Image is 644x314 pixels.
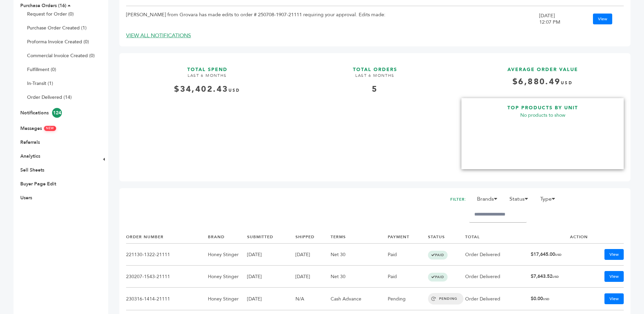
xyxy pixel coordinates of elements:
[388,288,428,310] td: Pending
[465,266,530,288] td: Order Delivered
[20,167,44,173] a: Sell Sheets
[388,266,428,288] td: Paid
[20,125,56,132] a: MessagesNEW
[247,244,295,266] td: [DATE]
[208,244,247,266] td: Honey Stinger
[537,195,563,206] li: Type
[561,80,573,86] span: USD
[295,266,331,288] td: [DATE]
[604,249,624,260] a: View
[247,231,295,243] th: SUBMITTED
[428,273,448,282] span: PAID
[461,98,624,169] a: TOP PRODUCTS BY UNIT No products to show
[465,288,530,310] td: Order Delivered
[294,84,456,95] div: 5
[126,73,288,84] h4: LAST 6 MONTHS
[126,296,170,302] a: 230316-1414-21111
[27,80,53,87] a: In-Transit (1)
[461,111,624,119] p: No products to show
[126,60,288,170] a: TOTAL SPEND LAST 6 MONTHS $34,402.43USD
[126,273,170,280] a: 230207-1543-21111
[294,73,456,84] h4: LAST 6 MONTHS
[208,231,247,243] th: BRAND
[126,231,208,243] th: ORDER NUMBER
[506,195,535,206] li: Status
[331,231,388,243] th: TERMS
[52,108,62,118] span: 124
[27,39,89,45] a: Proforma Invoice Created (0)
[208,288,247,310] td: Honey Stinger
[20,181,56,187] a: Buyer Page Edit
[294,60,456,170] a: TOTAL ORDERS LAST 6 MONTHS 5
[531,244,588,266] td: $17,645.00
[593,14,612,24] a: View
[428,293,463,305] span: PENDING
[331,244,388,266] td: Net 30
[295,231,331,243] th: SHIPPED
[20,2,66,9] a: Purchase Orders (16)
[604,293,624,304] a: View
[126,251,170,258] a: 221130-1322-21111
[474,195,505,206] li: Brands
[27,66,56,73] a: Fulfillment (0)
[461,76,624,93] h4: $6,880.49
[20,139,40,145] a: Referrals
[388,231,428,243] th: PAYMENT
[126,84,288,95] div: $34,402.43
[388,244,428,266] td: Paid
[27,94,72,100] a: Order Delivered (14)
[27,52,95,59] a: Commercial Invoice Created (0)
[126,6,539,32] td: [PERSON_NAME] from Grovara has made edits to order # 250708-1907-21111 requiring your approval. E...
[465,244,530,266] td: Order Delivered
[20,110,62,116] a: Notifications124
[450,195,467,204] h2: FILTER:
[555,253,562,257] span: USD
[531,266,588,288] td: $7,643.52
[469,206,527,223] input: Filter by keywords
[20,153,40,159] a: Analytics
[247,266,295,288] td: [DATE]
[331,288,388,310] td: Cash Advance
[295,244,331,266] td: [DATE]
[531,288,588,310] td: $0.00
[294,60,456,73] h3: TOTAL ORDERS
[428,251,448,260] span: PAID
[428,231,465,243] th: STATUS
[552,275,559,279] span: USD
[539,13,566,25] div: [DATE] 12:07 PM
[126,60,288,73] h3: TOTAL SPEND
[543,297,549,301] span: USD
[295,288,331,310] td: N/A
[27,25,87,31] a: Purchase Order Created (1)
[461,98,624,111] h3: TOP PRODUCTS BY UNIT
[331,266,388,288] td: Net 30
[604,271,624,282] a: View
[27,11,74,17] a: Request for Order (0)
[531,231,588,243] th: ACTION
[465,231,530,243] th: TOTAL
[229,88,240,93] span: USD
[208,266,247,288] td: Honey Stinger
[20,195,32,201] a: Users
[247,288,295,310] td: [DATE]
[461,60,624,93] a: AVERAGE ORDER VALUE $6,880.49USD
[126,32,191,39] a: VIEW ALL NOTIFICATIONS
[44,126,56,131] span: NEW
[461,60,624,73] h3: AVERAGE ORDER VALUE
